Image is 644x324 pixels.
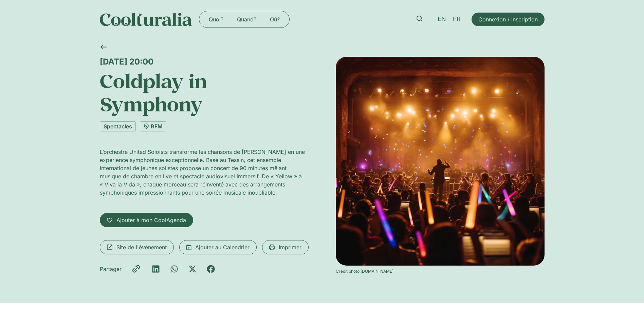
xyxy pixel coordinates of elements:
a: BFM [140,121,166,131]
a: Ajouter à mon CoolAgenda [100,213,193,227]
span: Imprimer [279,243,301,251]
a: Quoi? [202,14,230,25]
a: Site de l'événement [100,240,174,254]
div: [DATE] 20:00 [100,57,309,67]
nav: Menu [202,14,287,25]
div: Partager sur facebook [207,265,215,273]
div: Partager sur linkedin [152,265,160,273]
a: Quand? [230,14,263,25]
a: Imprimer [262,240,309,254]
div: Crédit photo:[DOMAIN_NAME] [336,268,545,274]
a: Spectacles [100,121,136,131]
p: L’orchestre United Soloists transforme les chansons de [PERSON_NAME] en une expérience symphoniqu... [100,148,309,197]
h1: Coldplay in Symphony [100,69,309,116]
a: Où? [263,14,287,25]
span: Ajouter au Calendrier [195,243,250,251]
a: Connexion / Inscription [472,13,545,26]
span: Site de l'événement [116,243,167,251]
span: Ajouter à mon CoolAgenda [116,216,186,224]
span: FR [453,16,461,23]
span: Connexion / Inscription [478,15,538,23]
div: Partager [100,265,122,273]
a: EN [434,14,449,24]
a: FR [449,14,464,24]
div: Partager sur whatsapp [170,265,178,273]
div: Partager sur x-twitter [188,265,197,273]
a: Ajouter au Calendrier [179,240,257,254]
span: EN [438,16,446,23]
